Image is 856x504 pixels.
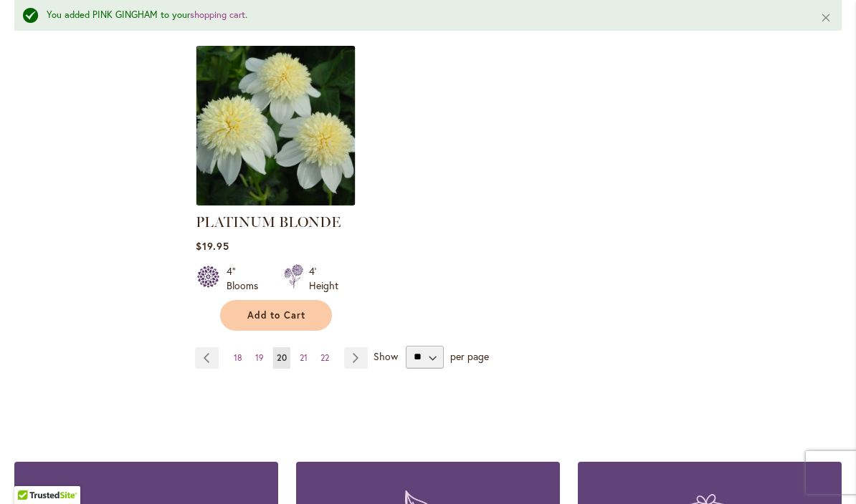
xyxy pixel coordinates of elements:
[190,9,245,21] a: shopping cart
[196,46,356,205] img: PLATINUM BLONDE
[450,349,489,362] span: per page
[255,352,264,363] span: 19
[296,347,311,369] a: 21
[220,300,332,331] button: Add to Cart
[11,453,51,493] iframe: Launch Accessibility Center
[317,347,333,369] a: 22
[252,347,267,369] a: 19
[47,9,799,22] div: You added PINK GINGHAM to your .
[234,352,242,363] span: 18
[196,239,229,253] span: $19.95
[196,213,341,231] a: PLATINUM BLONDE
[247,309,306,321] span: Add to Cart
[374,349,398,362] span: Show
[230,347,246,369] a: 18
[227,264,267,293] div: 4" Blooms
[309,264,338,293] div: 4' Height
[196,195,356,208] a: PLATINUM BLONDE
[277,352,287,363] span: 20
[320,352,329,363] span: 22
[300,352,308,363] span: 21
